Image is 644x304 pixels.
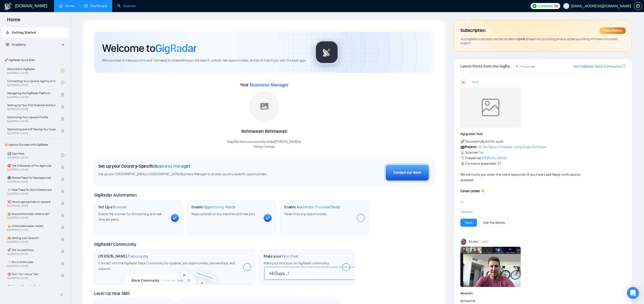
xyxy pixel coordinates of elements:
span: By [PERSON_NAME] [7,168,56,171]
a: Welcome to GigRadarBy[PERSON_NAME] [7,65,61,76]
span: By [PERSON_NAME] [7,132,56,135]
span: Latest Posts from the GigRadar Community [460,63,515,69]
div: Yaay! We have successfully added [PERSON_NAME] to [227,140,302,149]
span: Academy [12,42,26,47]
img: Korlan [460,239,466,245]
span: fund-projection-screen [6,43,9,46]
span: 🚀 Sell Yourself First [7,248,56,253]
img: placeholder.png [249,91,279,121]
span: 11 hours ago [519,65,536,68]
span: Navigating the GigRadar Platform [7,91,56,96]
span: Subscription [460,26,485,35]
span: By [PERSON_NAME] [7,180,56,183]
span: lock [61,214,64,217]
h1: Set Up a [98,205,127,210]
span: By [PERSON_NAME] [7,216,56,219]
a: setting [634,4,642,8]
img: slackcommunity-bg.png [127,261,223,284]
a: Tax [479,150,484,155]
span: ⛔ Top 3 Mistakes of Pro Agencies [7,163,56,168]
span: Make your first post on GigRadar community. [264,261,329,265]
span: lock [61,274,64,277]
a: Join GigRadar Slack Community [573,64,622,69]
span: Enable the scanner for AI matching and real-time job alerts. [98,212,162,222]
span: GigRadar Community [94,241,136,247]
span: check-circle [61,81,64,84]
span: Setting Up Your First Scanner and Auto-Bidder [7,103,56,108]
span: rocket [6,31,9,34]
span: Optimizing and A/B Testing Your Scanner for Better Results [7,127,56,132]
img: F09EM4TRGJF-image.png [460,247,521,287]
h1: Enable [191,205,236,210]
span: lock [61,105,64,108]
span: By [PERSON_NAME] [7,253,56,256]
span: By [PERSON_NAME] [7,265,56,268]
span: Level Up Your Skill [94,291,130,296]
a: 1️⃣ Start HereBy[PERSON_NAME] [7,150,61,161]
span: lock [61,190,64,193]
span: setting [634,4,642,8]
h1: Enable [284,205,340,210]
span: ❌ How to get banned on Upwork [7,199,56,204]
span: 🎯 Turn “No” into a “Yes” [7,272,56,277]
span: 🔓 Unblocked cases: review [7,223,56,228]
span: [DATE] [472,80,479,85]
span: By [PERSON_NAME] [7,228,56,231]
button: Reply [460,219,477,227]
span: check-circle [61,153,64,157]
a: Reply [465,220,473,225]
img: upwork-logo.png [533,4,537,8]
span: Never miss any opportunities. [284,212,327,216]
span: Home [3,16,24,27]
span: 💼 Always Close the Deal [7,284,56,289]
span: Expand [461,210,473,214]
span: Academy [6,42,26,47]
div: Open Intercom Messenger [627,287,639,299]
a: See the details [483,220,505,225]
span: By [PERSON_NAME] [7,120,56,123]
div: Contact our team [393,170,421,175]
span: Scanner [113,205,127,210]
li: Getting Started [2,28,68,38]
span: GigRadar Automation [94,192,137,198]
span: 56 [554,3,558,9]
span: By [PERSON_NAME] [7,204,56,207]
strong: Project: [465,145,477,149]
span: lock [61,262,64,265]
p: Design Garage . [227,144,302,149]
h1: Welcome to [102,41,196,55]
img: weqQh+iSagEgQAAAABJRU5ErkJggg== [460,87,521,128]
span: lock [61,165,64,169]
img: logo [4,2,12,10]
h1: Set up your Country-Specific [98,163,190,169]
button: Contact our team [384,163,430,182]
span: 👑 Agency Success with GigRadar [2,140,68,150]
a: searchScanner [117,4,136,8]
span: Your [240,82,289,88]
span: lock [61,238,64,241]
strong: Cover Letter 👇 [460,189,485,193]
span: Keep updated on top matches and new jobs. [191,212,256,216]
span: Opportunity Alerts [204,205,235,210]
span: First Post [282,254,298,259]
span: check-circle [61,69,64,72]
span: lock [61,177,64,181]
span: By [PERSON_NAME] [7,96,56,99]
span: lock [61,226,64,229]
span: Connect with the GigRadar Slack Community for updates, job opportunities, partnerships, and support. [98,261,235,271]
span: user [565,4,568,8]
span: 😭 Account blocked: what to do? [7,211,56,216]
span: 🙈 Getting over Upwork? [7,235,56,240]
span: [DATE] . [518,37,527,41]
a: Connecting Your Upwork Agency to GigRadarBy[PERSON_NAME] [7,77,61,88]
span: [DATE] [482,239,489,244]
span: By [PERSON_NAME] [7,108,56,111]
span: lock [61,250,64,253]
span: double-left [60,292,65,297]
span: @channel [460,299,475,303]
a: homeHome [59,4,74,8]
span: We're excited to have you on board. Get ready to streamline your job search, unlock new opportuni... [102,58,306,63]
span: export [623,64,626,68]
span: Your GigRadar subscription will be canceled Please visit your billing portal to update your billi... [460,37,618,45]
div: Rohmawati Rohmawati [227,127,302,136]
